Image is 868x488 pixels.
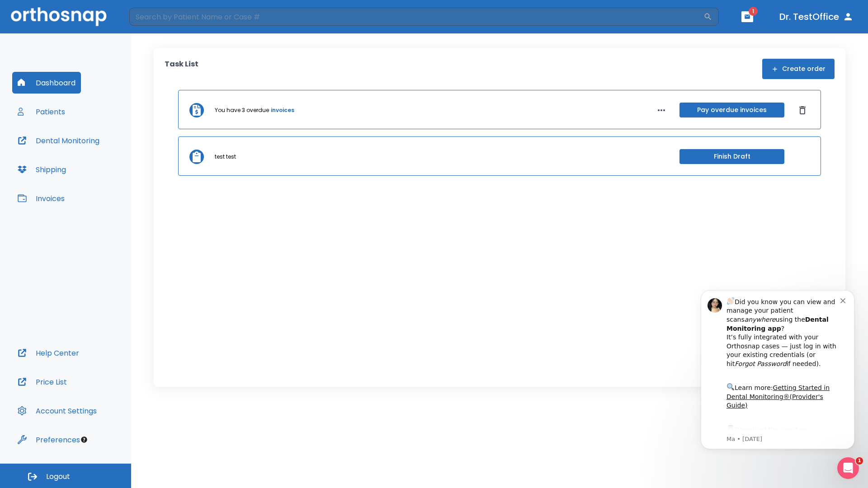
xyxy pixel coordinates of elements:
[12,72,81,94] button: Dashboard
[39,142,153,188] div: Download the app: | ​ Let us know if you need help getting started!
[749,7,758,16] span: 1
[12,371,72,393] button: Price List
[153,14,160,21] button: Dismiss notification
[679,149,784,164] button: Finish Draft
[12,188,70,209] button: Invoices
[12,342,85,364] button: Help Center
[856,457,863,465] span: 1
[39,144,120,160] a: App Store
[215,153,236,161] p: test test
[687,282,868,455] iframe: Intercom notifications message
[762,59,835,79] button: Create order
[12,400,102,422] button: Account Settings
[12,429,85,450] button: Preferences
[129,8,703,26] input: Search by Patient Name or Case #
[12,130,105,151] button: Dental Monitoring
[12,159,71,180] button: Shipping
[679,103,784,117] button: Pay overdue invoices
[39,153,153,161] p: Message from Ma, sent 5w ago
[795,103,810,117] button: Dismiss
[12,101,71,122] button: Patients
[776,9,857,25] button: Dr. TestOffice
[11,7,107,26] img: Orthosnap
[271,106,294,114] a: invoices
[215,106,269,114] p: You have 3 overdue
[46,472,70,482] span: Logout
[837,457,859,479] iframe: Intercom live chat
[165,59,198,79] p: Task List
[80,436,88,444] div: Tooltip anchor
